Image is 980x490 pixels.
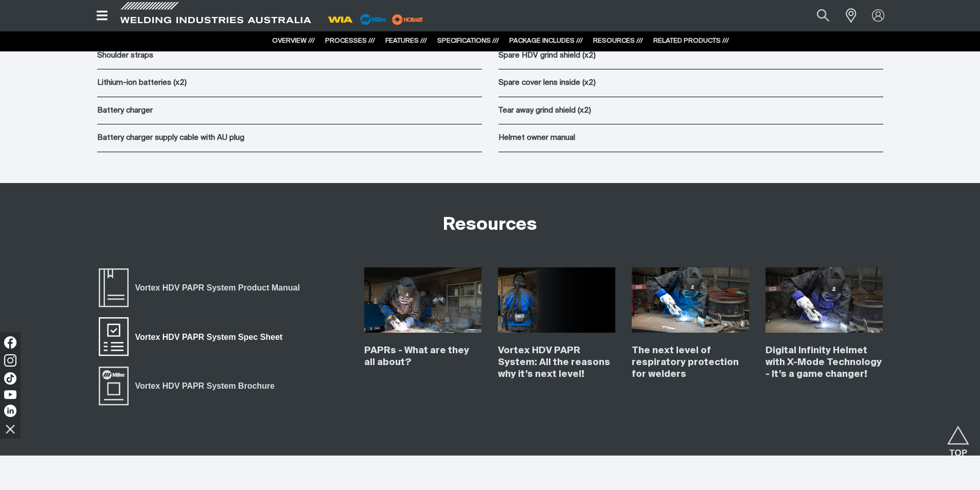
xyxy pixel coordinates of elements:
[97,132,482,144] p: Battery charger supply cable with AU plug
[272,38,315,44] a: OVERVIEW ///
[498,105,883,117] p: Tear away grind shield (x2)
[385,38,427,44] a: FEATURES ///
[632,346,739,379] a: The next level of respiratory protection for welders
[765,346,882,379] a: Digital Infinity Helmet with X-Mode Technology - It’s a game changer!
[806,4,841,27] button: Search products
[4,354,16,367] img: Instagram
[509,38,583,44] a: PACKAGE INCLUDES ///
[4,336,16,349] img: Facebook
[97,366,281,407] a: Vortex HDV PAPR System Brochure
[498,77,883,89] p: Spare cover lens inside (x2)
[765,267,883,333] img: Digital Infinity Helmet with X-Mode Technology - It’s a game changer!
[4,405,16,417] img: LinkedIn
[498,267,615,333] img: Vortex HDV PAPR System: All the reasons why it’s next level!
[129,379,281,393] span: Vortex HDV PAPR System Brochure
[4,390,16,399] img: YouTube
[389,12,426,27] img: miller
[97,50,482,62] p: Shoulder straps
[389,15,426,23] a: miller
[947,426,970,449] button: Scroll to top
[498,132,883,144] p: Helmet owner manual
[2,420,19,438] img: hide socials
[653,38,729,44] a: RELATED PRODUCTS ///
[498,50,883,62] p: Spare HDV grind shield (x2)
[364,346,469,367] a: PAPRs - What are they all about?
[97,316,289,357] a: Vortex HDV PAPR System Spec Sheet
[4,372,16,385] img: TikTok
[792,4,840,27] input: Product name or item number...
[97,105,482,117] p: Battery charger
[97,77,482,89] p: Lithium-ion batteries (x2)
[129,331,289,344] span: Vortex HDV PAPR System Spec Sheet
[498,346,610,379] a: Vortex HDV PAPR System: All the reasons why it’s next level!
[97,267,307,308] a: Vortex HDV PAPR System Product Manual
[364,267,482,333] img: PAPRs - What are they all about?
[325,38,375,44] a: PROCESSES ///
[593,38,643,44] a: RESOURCES ///
[632,267,749,333] img: The next level of respiratory protection for welders
[437,38,499,44] a: SPECIFICATIONS ///
[129,281,307,295] span: Vortex HDV PAPR System Product Manual
[443,214,537,237] h2: Resources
